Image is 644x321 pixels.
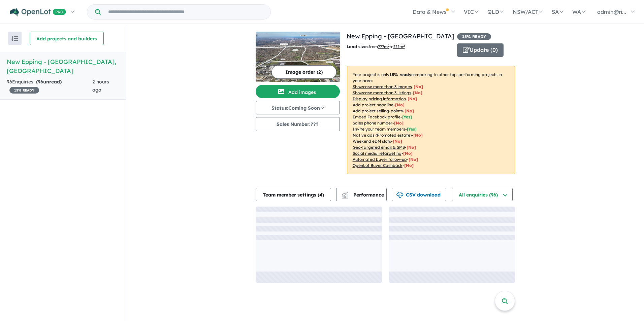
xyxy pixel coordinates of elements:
span: 15 % READY [9,87,39,94]
span: [ No ] [408,96,417,101]
u: Add project selling-points [353,108,403,113]
u: Add project headline [353,102,393,107]
span: admin@ri... [597,8,626,15]
button: Add projects and builders [30,32,104,45]
u: ???m [393,44,405,49]
span: [No] [393,139,402,144]
img: bar-chart.svg [342,194,348,198]
button: Add images [256,85,340,98]
img: Openlot PRO Logo White [10,8,66,16]
span: [No] [404,163,414,168]
img: download icon [396,192,403,199]
span: [No] [407,145,416,150]
a: New Epping - [GEOGRAPHIC_DATA] [347,32,454,40]
input: Try estate name, suburb, builder or developer [102,5,269,19]
span: [ Yes ] [402,114,412,119]
u: Weekend eDM slots [353,139,391,144]
u: Geo-targeted email & SMS [353,145,405,150]
span: [No] [413,133,423,138]
span: [ No ] [395,102,405,107]
button: Team member settings (4) [256,188,331,201]
u: ??? m [378,44,389,49]
span: 4 [319,192,322,198]
u: Embed Facebook profile [353,114,400,119]
u: Display pricing information [353,96,406,101]
img: line-chart.svg [342,192,348,195]
button: Update (0) [457,43,504,57]
p: Your project is only comparing to other top-performing projects in your area: - - - - - - - - - -... [347,66,515,174]
span: [ No ] [405,108,414,113]
u: Social media retargeting [353,151,401,156]
u: OpenLot Buyer Cashback [353,163,402,168]
img: New Epping - Epping [256,32,340,82]
img: sort.svg [11,36,18,41]
b: Land sizes [347,44,368,49]
u: Showcase more than 3 listings [353,90,411,95]
sup: 2 [403,44,405,47]
button: Status:Coming Soon [256,101,340,114]
span: 15 % READY [457,33,491,40]
button: Performance [336,188,387,201]
span: [ No ] [413,90,422,95]
span: [ No ] [414,84,423,89]
strong: ( unread) [36,79,62,85]
u: Invite your team members [353,127,405,132]
span: 2 hours ago [92,79,109,93]
span: 96 [38,79,43,85]
b: 15 % ready [389,72,411,77]
span: [ No ] [394,120,404,126]
button: CSV download [392,188,446,201]
sup: 2 [388,44,389,47]
u: Automated buyer follow-up [353,157,407,162]
button: Sales Number:??? [256,117,340,131]
button: Image order (2) [271,65,336,79]
span: to [389,44,405,49]
u: Sales phone number [353,120,392,126]
span: [ Yes ] [407,127,417,132]
button: All enquiries (96) [452,188,513,201]
span: Performance [343,192,384,198]
h5: New Epping - [GEOGRAPHIC_DATA] , [GEOGRAPHIC_DATA] [7,57,119,75]
u: Showcase more than 3 images [353,84,412,89]
p: from [347,43,452,50]
span: [No] [409,157,418,162]
u: Native ads (Promoted estate) [353,133,412,138]
div: 96 Enquir ies [7,78,92,94]
span: [No] [403,151,413,156]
